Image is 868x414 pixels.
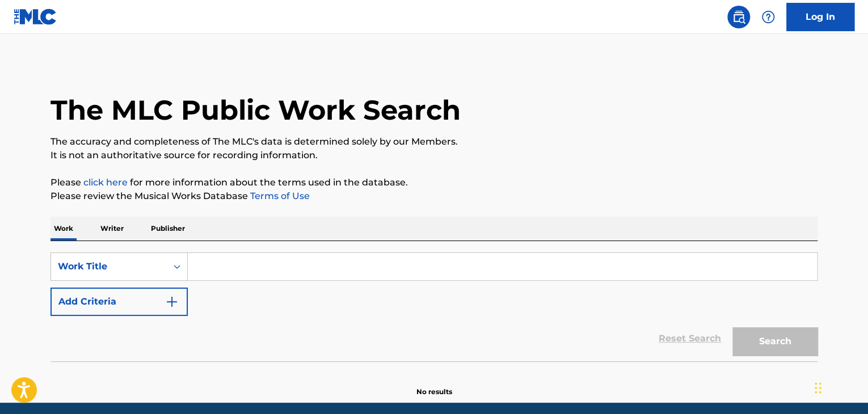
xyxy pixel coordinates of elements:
div: Help [757,6,779,28]
p: Please for more information about the terms used in the database. [50,176,818,189]
p: No results [416,373,452,397]
form: Search Form [50,252,818,361]
img: help [761,10,775,24]
div: Widget de chat [811,360,868,414]
p: It is not an authoritative source for recording information. [50,149,818,162]
a: Terms of Use [248,191,310,201]
h1: The MLC Public Work Search [50,93,461,127]
a: Log In [786,3,854,31]
img: search [732,10,745,24]
div: Arrastrar [815,371,821,405]
img: MLC Logo [14,9,57,25]
p: Writer [97,217,127,240]
a: Public Search [727,6,750,28]
p: Publisher [148,217,188,240]
a: click here [83,177,128,188]
p: Work [50,217,77,240]
div: Work Title [58,260,160,273]
img: 9d2ae6d4665cec9f34b9.svg [165,295,179,309]
button: Add Criteria [50,288,188,316]
iframe: Chat Widget [811,360,868,414]
p: Please review the Musical Works Database [50,189,818,203]
p: The accuracy and completeness of The MLC's data is determined solely by our Members. [50,135,818,149]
